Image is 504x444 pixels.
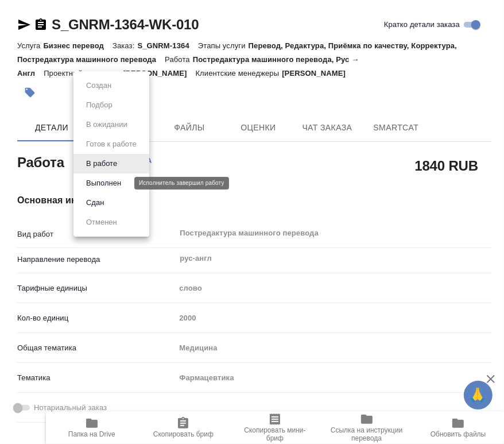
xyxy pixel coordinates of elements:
[83,79,115,92] button: Создан
[83,138,140,150] button: Готов к работе
[83,157,121,170] button: В работе
[83,216,121,229] button: Отменен
[83,196,107,209] button: Сдан
[83,177,125,190] button: Выполнен
[83,118,131,131] button: В ожидании
[83,99,116,111] button: Подбор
